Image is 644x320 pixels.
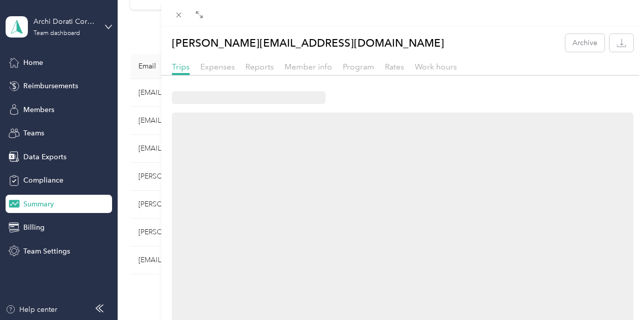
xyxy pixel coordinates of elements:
[385,62,404,72] span: Rates
[284,62,332,72] span: Member info
[200,62,235,72] span: Expenses
[565,34,604,52] button: Archive
[172,34,444,52] p: [PERSON_NAME][EMAIL_ADDRESS][DOMAIN_NAME]
[587,263,644,320] iframe: Everlance-gr Chat Button Frame
[343,62,374,72] span: Program
[245,62,274,72] span: Reports
[172,62,190,72] span: Trips
[415,62,457,72] span: Work hours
